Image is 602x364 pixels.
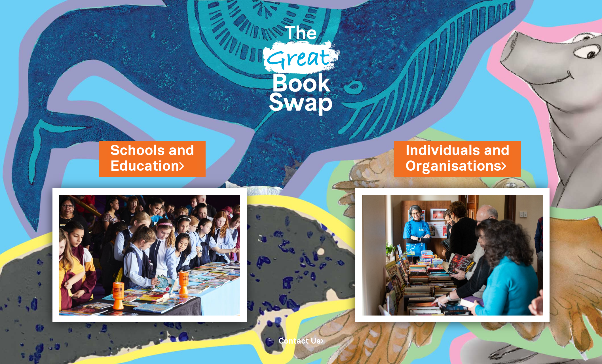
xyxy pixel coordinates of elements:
[405,141,510,176] a: Individuals andOrganisations
[355,188,550,322] img: Individuals and Organisations
[52,188,247,322] img: Schools and Education
[279,338,324,345] a: Contact Us
[255,7,347,129] img: Great Bookswap logo
[110,141,194,176] a: Schools andEducation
